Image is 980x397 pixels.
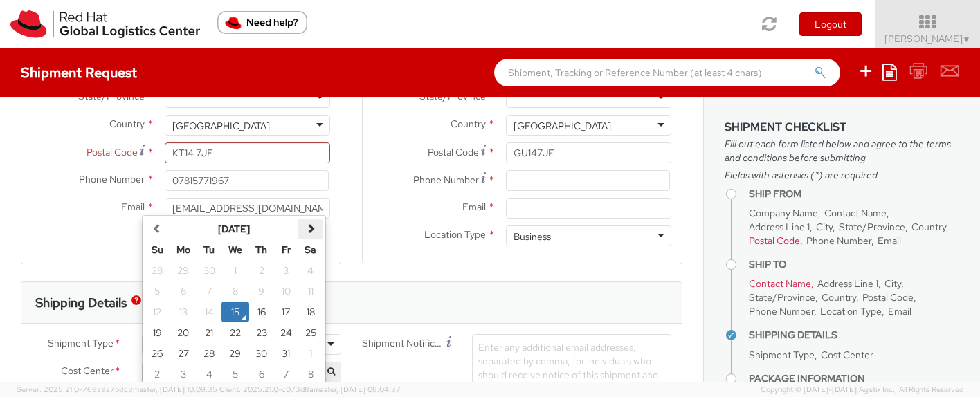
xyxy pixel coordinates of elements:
[249,364,274,385] td: 6
[133,385,217,394] span: master, [DATE] 10:09:35
[10,10,200,38] img: rh-logistics-00dfa346123c4ec078e1.svg
[145,260,170,281] td: 28
[428,146,479,158] span: Postal Code
[249,322,274,343] td: 23
[170,239,197,260] th: Mo
[145,302,170,322] td: 12
[170,322,197,343] td: 20
[87,146,138,158] span: Postal Code
[749,349,815,361] span: Shipment Type
[817,277,878,290] span: Address Line 1
[221,260,249,281] td: 1
[298,281,323,302] td: 11
[221,343,249,364] td: 29
[170,343,197,364] td: 27
[820,305,882,317] span: Location Type
[413,174,479,186] span: Phone Number
[197,343,221,364] td: 28
[219,385,401,394] span: Client: 2025.21.0-c073d8a
[749,221,810,233] span: Address Line 1
[761,385,963,396] span: Copyright © [DATE]-[DATE] Agistix Inc., All Rights Reserved
[17,385,217,394] span: Server: 2025.21.0-769a9a7b8c3
[170,260,197,281] td: 29
[273,343,298,364] td: 31
[197,322,221,343] td: 21
[725,121,959,133] h3: Shipment Checklist
[221,364,249,385] td: 5
[822,291,856,304] span: Country
[145,239,170,260] th: Su
[221,239,249,260] th: We
[298,343,323,364] td: 1
[61,364,114,380] span: Cost Center
[172,119,270,133] div: [GEOGRAPHIC_DATA]
[963,34,971,45] span: ▼
[749,291,815,304] span: State/Province
[273,302,298,322] td: 17
[197,239,221,260] th: Tu
[48,336,114,352] span: Shipment Type
[911,221,946,233] span: Country
[298,302,323,322] td: 18
[249,239,274,260] th: Th
[145,343,170,364] td: 26
[273,364,298,385] td: 7
[839,221,905,233] span: State/Province
[749,373,959,384] h4: Package Information
[121,201,145,213] span: Email
[884,33,971,45] span: [PERSON_NAME]
[298,239,323,260] th: Sa
[514,119,611,133] div: [GEOGRAPHIC_DATA]
[217,11,307,34] button: Need help?
[749,207,818,219] span: Company Name
[298,260,323,281] td: 4
[170,302,197,322] td: 13
[749,277,811,290] span: Contact Name
[145,364,170,385] td: 2
[273,281,298,302] td: 10
[749,330,959,340] h4: Shipping Details
[35,296,127,310] h3: Shipping Details
[170,281,197,302] td: 6
[152,223,162,233] span: Previous Month
[197,260,221,281] td: 30
[298,322,323,343] td: 25
[749,259,959,270] h4: Ship To
[249,260,274,281] td: 2
[888,305,911,317] span: Email
[221,281,249,302] td: 8
[221,322,249,343] td: 22
[494,59,840,86] input: Shipment, Tracking or Reference Number (at least 4 chars)
[249,343,274,364] td: 30
[749,305,814,317] span: Phone Number
[749,189,959,199] h4: Ship From
[249,302,274,322] td: 16
[749,234,800,247] span: Postal Code
[878,234,901,247] span: Email
[306,223,316,233] span: Next Month
[221,302,249,322] td: 15
[314,385,401,394] span: master, [DATE] 08:04:37
[725,168,959,182] span: Fields with asterisks (*) are required
[273,239,298,260] th: Fr
[273,322,298,343] td: 24
[462,201,486,213] span: Email
[725,137,959,165] span: Fill out each form listed below and agree to the terms and conditions before submitting
[514,230,551,243] div: Business
[197,281,221,302] td: 7
[451,118,486,130] span: Country
[424,228,486,241] span: Location Type
[273,260,298,281] td: 3
[816,221,833,233] span: City
[170,219,298,239] th: Select Month
[21,65,137,80] h4: Shipment Request
[79,173,145,185] span: Phone Number
[806,234,871,247] span: Phone Number
[170,364,197,385] td: 3
[197,364,221,385] td: 4
[145,322,170,343] td: 19
[249,281,274,302] td: 9
[824,207,887,219] span: Contact Name
[298,364,323,385] td: 8
[884,277,901,290] span: City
